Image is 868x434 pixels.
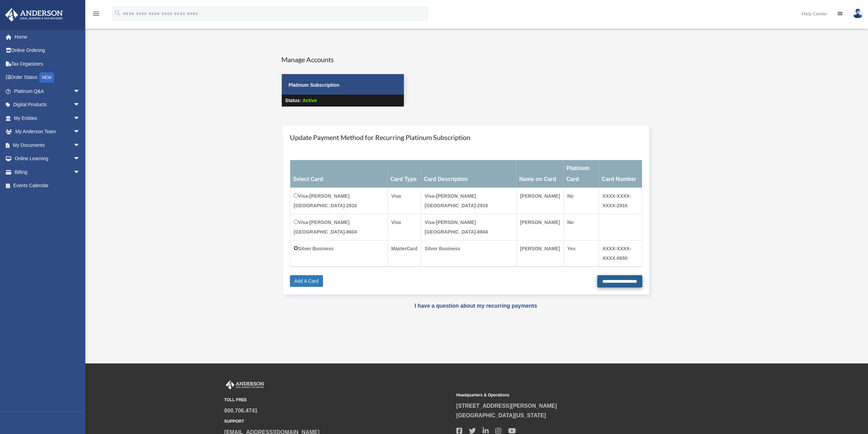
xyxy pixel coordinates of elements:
[290,275,323,287] a: Add A Card
[456,412,546,418] a: [GEOGRAPHIC_DATA][US_STATE]
[73,165,87,179] span: arrow_drop_down
[73,125,87,139] span: arrow_drop_down
[5,179,90,193] a: Events Calendar
[224,418,452,425] small: SUPPORT
[421,214,516,240] td: Visa-[PERSON_NAME][GEOGRAPHIC_DATA]-8604
[414,303,537,309] a: I have a question about my recurring payments
[853,9,863,18] img: User Pic
[289,82,339,88] strong: Platinum Subscription
[73,138,87,152] span: arrow_drop_down
[456,392,683,399] small: Headquarters & Operations
[224,396,452,404] small: TOLL FREE
[456,403,557,409] a: [STREET_ADDRESS][PERSON_NAME]
[516,214,563,240] td: [PERSON_NAME]
[5,165,90,179] a: Billingarrow_drop_down
[224,408,258,414] a: 800.706.4741
[387,188,421,214] td: Visa
[290,188,388,214] td: Visa-[PERSON_NAME][GEOGRAPHIC_DATA]-2916
[39,72,54,83] div: NEW
[5,98,90,112] a: Digital Productsarrow_drop_down
[73,84,87,98] span: arrow_drop_down
[290,160,388,188] th: Select Card
[563,240,599,267] td: Yes
[5,84,90,98] a: Platinum Q&Aarrow_drop_down
[516,160,563,188] th: Name on Card
[224,380,265,389] img: Anderson Advisors Platinum Portal
[599,188,642,214] td: XXXX-XXXX-XXXX-2916
[73,152,87,166] span: arrow_drop_down
[3,8,65,22] img: Anderson Advisors Platinum Portal
[387,240,421,267] td: MasterCard
[387,214,421,240] td: Visa
[290,214,388,240] td: Visa-[PERSON_NAME][GEOGRAPHIC_DATA]-8604
[281,55,404,64] h4: Manage Accounts
[73,98,87,112] span: arrow_drop_down
[114,9,121,17] i: search
[290,132,642,142] h4: Update Payment Method for Recurring Platinum Subscription
[92,12,100,18] a: menu
[516,188,563,214] td: [PERSON_NAME]
[563,160,599,188] th: Platinum Card
[92,10,100,18] i: menu
[421,188,516,214] td: Visa-[PERSON_NAME][GEOGRAPHIC_DATA]-2916
[5,125,90,139] a: My Anderson Teamarrow_drop_down
[303,98,317,103] span: Active
[73,111,87,125] span: arrow_drop_down
[5,152,90,166] a: Online Learningarrow_drop_down
[563,214,599,240] td: No
[516,240,563,267] td: [PERSON_NAME]
[285,98,301,103] strong: Status:
[421,160,516,188] th: Card Description
[290,240,388,267] td: Silver Business
[5,111,90,125] a: My Entitiesarrow_drop_down
[563,188,599,214] td: No
[387,160,421,188] th: Card Type
[599,160,642,188] th: Card Number
[5,30,90,44] a: Home
[5,138,90,152] a: My Documentsarrow_drop_down
[5,71,90,85] a: Order StatusNEW
[5,57,90,71] a: Tax Organizers
[421,240,516,267] td: Silver Business
[599,240,642,267] td: XXXX-XXXX-XXXX-0650
[5,44,90,57] a: Online Ordering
